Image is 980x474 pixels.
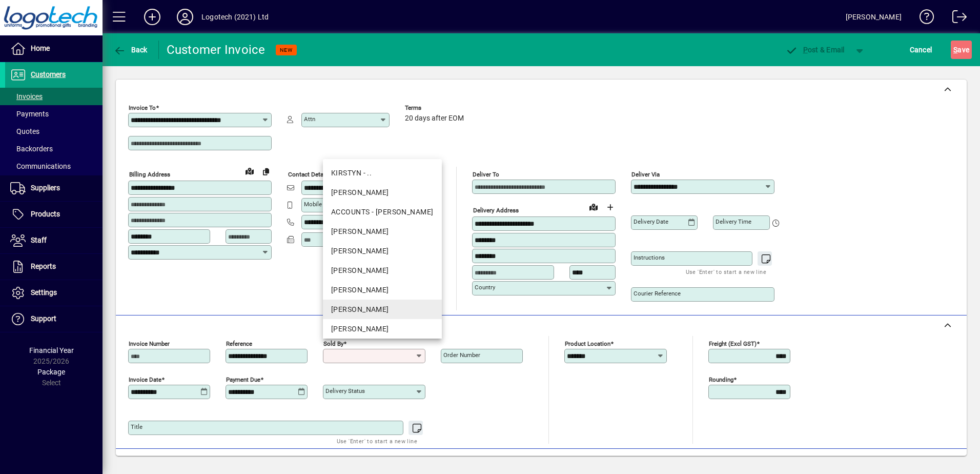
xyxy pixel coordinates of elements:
span: Settings [31,288,57,297]
mat-label: Deliver To [473,171,499,178]
a: Products [5,202,103,227]
mat-option: TONY - Tony [323,319,442,339]
div: [PERSON_NAME] [846,9,902,25]
div: KIRSTYN - .. [331,168,434,179]
span: Terms [405,105,466,111]
a: View on map [241,163,258,179]
div: ACCOUNTS - [PERSON_NAME] [331,207,434,218]
a: Knowledge Base [912,2,934,35]
span: Products [31,210,60,218]
mat-label: Sold by [323,340,343,347]
div: [PERSON_NAME] [331,265,434,276]
mat-label: Country [475,284,495,291]
a: Communications [5,157,103,175]
mat-label: Delivery time [716,218,751,225]
mat-hint: Use 'Enter' to start a new line [686,266,766,278]
a: Settings [5,280,103,306]
mat-option: ANGELIQUE - Angelique [323,183,442,202]
mat-option: SUE - Sue [323,280,442,300]
span: Invoices [10,92,43,101]
mat-label: Delivery date [634,218,668,225]
div: [PERSON_NAME] [331,304,434,315]
mat-label: Reference [226,340,252,347]
mat-option: KIRSTYN - .. [323,163,442,183]
span: S [953,46,957,54]
mat-label: Product location [565,340,610,347]
div: [PERSON_NAME] [331,187,434,198]
span: ave [953,42,969,58]
span: NEW [280,47,293,53]
mat-label: Title [131,423,142,430]
mat-option: KIM - Kim [323,222,442,241]
div: [PERSON_NAME] [331,246,434,256]
span: 20 days after EOM [405,114,464,123]
a: Support [5,306,103,332]
mat-label: Order number [443,351,480,359]
button: Add [136,8,169,26]
button: Post & Email [780,41,850,59]
button: Back [111,41,150,59]
mat-option: STEWART - Stewart [323,261,442,280]
span: Quotes [10,127,39,135]
mat-option: SHERRYL - Sherryl [323,241,442,261]
button: Product History [610,454,671,472]
div: [PERSON_NAME] [331,324,434,334]
span: Staff [31,236,47,244]
div: Logotech (2021) Ltd [201,9,269,25]
mat-label: Courier Reference [634,290,681,297]
span: Package [37,368,65,376]
span: Product History [615,455,667,471]
button: Choose address [602,199,618,215]
mat-label: Freight (excl GST) [709,340,757,347]
a: Payments [5,105,103,123]
span: Home [31,44,50,52]
mat-label: Mobile [304,201,322,208]
span: Payments [10,110,49,118]
span: Customers [31,70,66,78]
a: Staff [5,228,103,253]
a: Home [5,36,103,62]
span: Suppliers [31,184,60,192]
a: Backorders [5,140,103,157]
button: Profile [169,8,201,26]
mat-label: Delivery status [325,387,365,394]
span: Support [31,314,56,323]
button: Copy to Delivery address [258,163,274,180]
a: Reports [5,254,103,280]
app-page-header-button: Back [103,41,159,59]
span: Reports [31,262,56,270]
mat-label: Instructions [634,254,665,261]
span: Communications [10,162,71,170]
a: View on map [585,199,602,215]
div: [PERSON_NAME] [331,285,434,295]
mat-option: TABITHA - Tabitha [323,300,442,319]
span: Backorders [10,145,53,153]
mat-label: Invoice number [129,340,170,347]
button: Product [892,454,944,472]
div: Customer Invoice [167,42,266,58]
mat-option: ACCOUNTS - Julia [323,202,442,222]
span: Product [897,455,938,471]
mat-label: Attn [304,115,315,123]
a: Suppliers [5,175,103,201]
span: Cancel [910,42,932,58]
span: Financial Year [29,346,74,354]
mat-label: Rounding [709,376,733,383]
span: P [803,46,808,54]
mat-label: Deliver via [631,171,660,178]
a: Invoices [5,88,103,105]
mat-label: Payment due [226,376,260,383]
a: Logout [945,2,967,35]
a: Quotes [5,123,103,140]
span: Back [113,46,148,54]
button: Cancel [907,41,935,59]
span: ost & Email [785,46,845,54]
button: Save [951,41,972,59]
div: [PERSON_NAME] [331,226,434,237]
mat-label: Invoice To [129,104,156,111]
mat-hint: Use 'Enter' to start a new line [337,435,417,447]
mat-label: Invoice date [129,376,161,383]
